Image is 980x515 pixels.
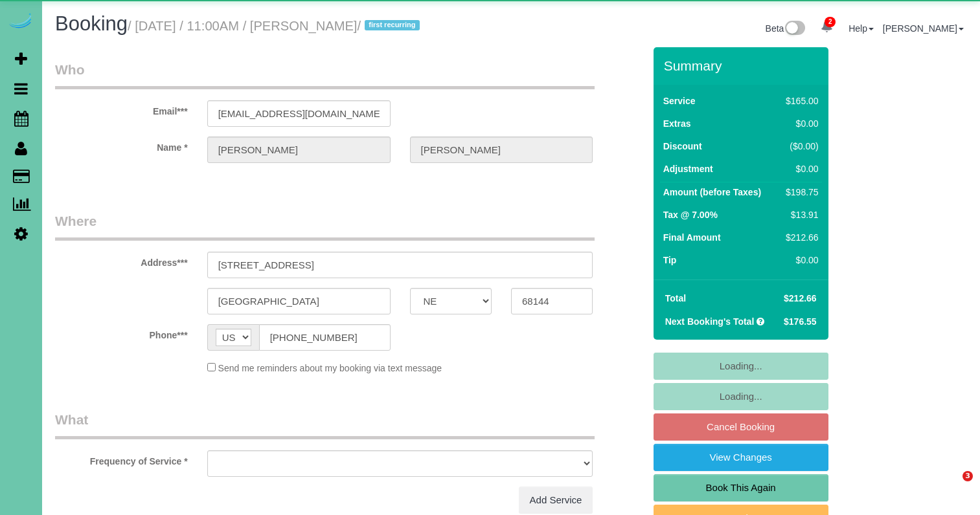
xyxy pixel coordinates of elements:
[663,186,761,199] label: Amount (before Taxes)
[766,23,806,34] a: Beta
[663,208,718,221] label: Tax @ 7.00%
[663,117,691,130] label: Extras
[55,410,595,439] legend: What
[45,450,198,468] label: Frequency of Service *
[365,20,420,30] span: first recurring
[781,117,818,130] div: $0.00
[825,17,836,27] span: 2
[665,293,686,303] strong: Total
[519,487,593,514] a: Add Service
[781,254,818,267] div: $0.00
[45,137,198,154] label: Name *
[781,186,818,199] div: $198.75
[663,254,677,267] label: Tip
[784,293,817,303] span: $212.66
[784,21,805,38] img: New interface
[8,13,34,31] img: Automaid Logo
[784,316,817,327] span: $176.55
[663,140,702,153] label: Discount
[663,231,721,244] label: Final Amount
[781,94,818,107] div: $165.00
[55,60,595,89] legend: Who
[128,19,424,33] small: / [DATE] / 11:00AM / [PERSON_NAME]
[963,471,973,481] span: 3
[654,474,828,501] a: Book This Again
[849,23,874,34] a: Help
[781,140,818,153] div: ($0.00)
[663,94,696,107] label: Service
[781,162,818,175] div: $0.00
[664,58,822,73] h3: Summary
[781,208,818,221] div: $13.91
[55,212,595,241] legend: Where
[654,444,828,471] a: View Changes
[814,13,839,41] a: 2
[883,23,964,34] a: [PERSON_NAME]
[55,12,128,35] span: Booking
[218,363,442,373] span: Send me reminders about my booking via text message
[936,471,967,502] iframe: Intercom live chat
[665,316,755,327] strong: Next Booking's Total
[781,231,818,244] div: $212.66
[357,19,424,33] span: /
[663,162,713,175] label: Adjustment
